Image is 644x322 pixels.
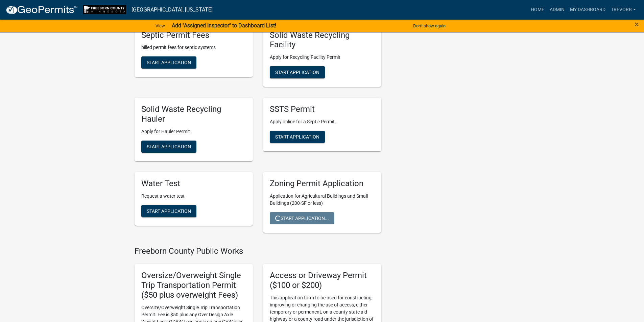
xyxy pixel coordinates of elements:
[270,118,375,125] p: Apply online for a Septic Permit.
[141,128,246,135] p: Apply for Hauler Permit
[270,30,375,50] h5: Solid Waste Recycling Facility
[635,20,639,28] button: Close
[141,104,246,124] h5: Solid Waste Recycling Hauler
[141,56,196,69] button: Start Application
[270,271,375,290] h5: Access or Driveway Permit ($100 or $200)
[635,20,639,29] span: ×
[270,193,375,207] p: Application for Agricultural Buildings and Small Buildings (200-SF or less)
[135,246,381,256] h4: Freeborn County Public Works
[172,22,276,29] strong: Add "Assigned Inspector" to Dashboard List!
[567,3,608,16] a: My Dashboard
[275,70,319,75] span: Start Application
[270,179,375,189] h5: Zoning Permit Application
[147,144,191,149] span: Start Application
[153,20,168,31] a: View
[141,44,246,51] p: billed permit fees for septic systems
[270,212,334,224] button: Start Application...
[141,141,196,153] button: Start Application
[528,3,547,16] a: Home
[270,54,375,61] p: Apply for Recycling Facility Permit
[410,20,448,31] button: Don't show again
[147,208,191,214] span: Start Application
[270,104,375,114] h5: SSTS Permit
[141,30,246,40] h5: Septic Permit Fees
[141,271,246,300] h5: Oversize/Overweight Single Trip Transportation Permit ($50 plus overweight Fees)
[547,3,567,16] a: Admin
[608,3,639,16] a: TrevorB
[270,131,325,143] button: Start Application
[141,179,246,189] h5: Water Test
[275,134,319,140] span: Start Application
[141,193,246,200] p: Request a water test
[147,60,191,65] span: Start Application
[270,66,325,78] button: Start Application
[141,205,196,217] button: Start Application
[83,5,126,14] img: Freeborn County, Minnesota
[275,215,329,221] span: Start Application...
[132,4,213,16] a: [GEOGRAPHIC_DATA], [US_STATE]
